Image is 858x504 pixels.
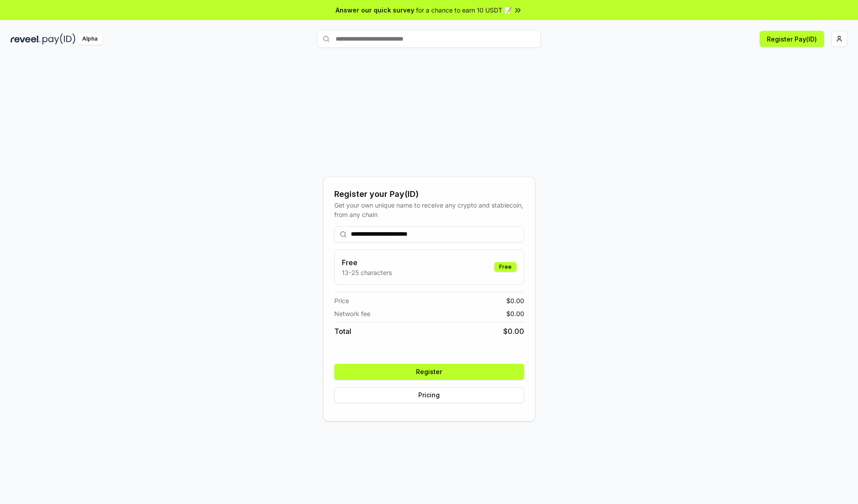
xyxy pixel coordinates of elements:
[42,33,76,45] img: pay_id
[77,33,102,45] div: Alpha
[503,326,524,337] span: $ 0.00
[334,387,524,403] button: Pricing
[342,268,392,277] p: 13-25 characters
[494,262,517,272] div: Free
[336,5,414,15] span: Answer our quick survey
[334,296,349,305] span: Price
[334,188,524,200] div: Register your Pay(ID)
[506,296,524,305] span: $ 0.00
[416,5,512,15] span: for a chance to earn 10 USDT 📝
[506,309,524,318] span: $ 0.00
[342,257,392,268] h3: Free
[334,326,351,337] span: Total
[760,31,824,47] button: Register Pay(ID)
[334,309,370,318] span: Network fee
[334,364,524,380] button: Register
[334,200,524,219] div: Get your own unique name to receive any crypto and stablecoin, from any chain
[11,33,41,45] img: reveel_dark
